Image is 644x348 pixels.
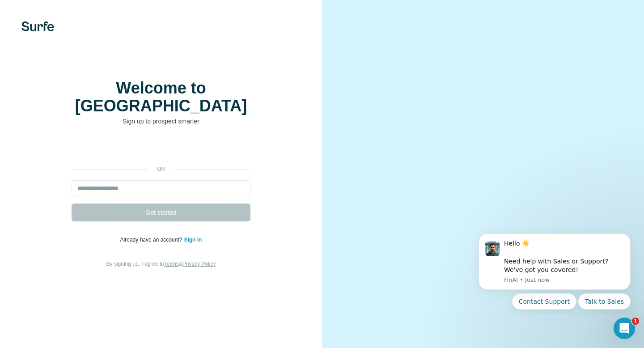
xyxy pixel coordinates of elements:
a: Privacy Policy [182,261,216,267]
span: Already have an account? [120,237,184,243]
a: Terms [164,261,179,267]
h1: Welcome to [GEOGRAPHIC_DATA] [72,79,250,115]
span: By signing up, I agree to & [106,261,216,267]
iframe: Intercom notifications message [465,225,644,315]
p: Sign up to prospect smarter [72,117,250,126]
img: Surfe's logo [21,21,54,31]
span: 1 [632,318,639,325]
iframe: Intercom live chat [614,318,635,339]
a: Sign in [184,237,202,243]
iframe: Sign in with Google Button [67,139,255,159]
p: or [147,165,175,173]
